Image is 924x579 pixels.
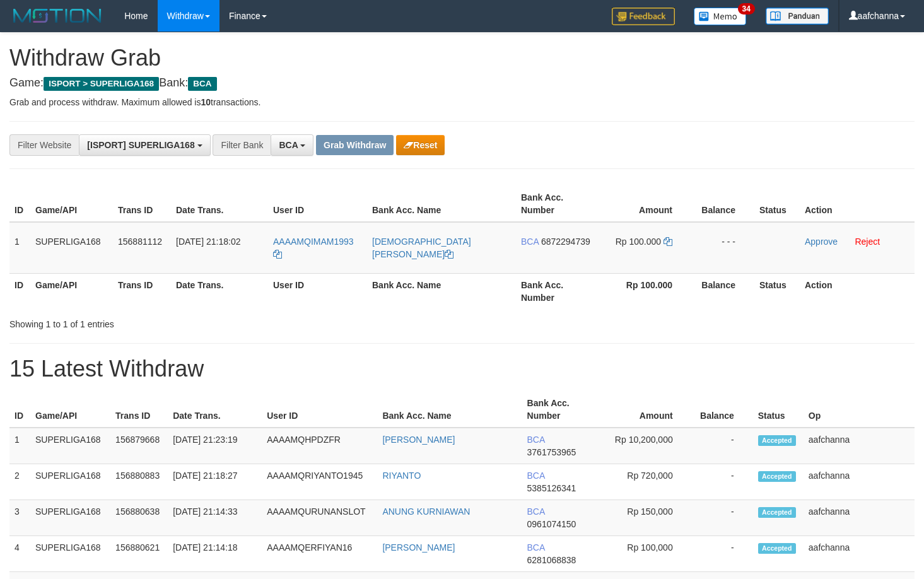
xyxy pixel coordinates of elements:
th: Balance [692,392,753,428]
th: Rp 100.000 [596,273,691,309]
th: Game/API [30,273,113,309]
td: aafchanna [804,536,915,572]
td: AAAAMQHPDZFR [262,428,377,464]
span: 34 [738,3,755,15]
span: Copy 6281068838 to clipboard [527,555,576,565]
td: Rp 150,000 [600,500,692,536]
th: ID [9,273,30,309]
img: MOTION_logo.png [9,6,105,25]
td: 3 [9,500,30,536]
img: Feedback.jpg [612,8,675,25]
th: Balance [691,273,754,309]
img: Button%20Memo.svg [694,8,747,25]
span: [ISPORT] SUPERLIGA168 [87,140,194,150]
td: 156880638 [110,500,168,536]
th: User ID [268,186,367,222]
td: AAAAMQURUNANSLOT [262,500,377,536]
button: [ISPORT] SUPERLIGA168 [79,134,210,156]
h1: 15 Latest Withdraw [9,356,915,382]
td: - [692,536,753,572]
th: Bank Acc. Name [367,186,516,222]
button: Reset [396,135,445,155]
td: 1 [9,428,30,464]
th: Status [754,186,800,222]
span: ISPORT > SUPERLIGA168 [44,77,159,91]
span: Accepted [758,435,796,446]
span: Accepted [758,507,796,518]
td: - [692,428,753,464]
td: SUPERLIGA168 [30,500,110,536]
span: AAAAMQIMAM1993 [273,237,354,247]
td: AAAAMQERFIYAN16 [262,536,377,572]
td: aafchanna [804,464,915,500]
th: Action [800,273,915,309]
span: BCA [527,435,545,445]
td: SUPERLIGA168 [30,464,110,500]
th: Status [754,273,800,309]
th: Game/API [30,392,110,428]
th: Op [804,392,915,428]
td: 1 [9,222,30,274]
span: Accepted [758,471,796,482]
a: [PERSON_NAME] [382,435,455,445]
th: Trans ID [113,273,171,309]
button: BCA [271,134,313,156]
th: Amount [600,392,692,428]
td: - [692,464,753,500]
td: 156880621 [110,536,168,572]
td: aafchanna [804,500,915,536]
td: [DATE] 21:18:27 [168,464,262,500]
td: [DATE] 21:14:33 [168,500,262,536]
a: Copy 100000 to clipboard [664,237,672,247]
span: Copy 3761753965 to clipboard [527,447,576,457]
span: BCA [188,77,216,91]
span: Rp 100.000 [616,237,661,247]
th: Trans ID [113,186,171,222]
th: Balance [691,186,754,222]
th: User ID [262,392,377,428]
th: Date Trans. [171,186,268,222]
td: 156879668 [110,428,168,464]
a: RIYANTO [382,471,421,481]
h4: Game: Bank: [9,77,915,90]
span: BCA [527,542,545,553]
th: Date Trans. [171,273,268,309]
th: Game/API [30,186,113,222]
span: 156881112 [118,237,162,247]
div: Filter Website [9,134,79,156]
th: Bank Acc. Name [367,273,516,309]
span: BCA [527,506,545,517]
th: Amount [596,186,691,222]
th: User ID [268,273,367,309]
span: Copy 5385126341 to clipboard [527,483,576,493]
span: BCA [521,237,539,247]
th: Bank Acc. Number [516,273,596,309]
td: [DATE] 21:23:19 [168,428,262,464]
span: Accepted [758,543,796,554]
span: [DATE] 21:18:02 [176,237,240,247]
th: Bank Acc. Number [522,392,600,428]
span: BCA [527,471,545,481]
td: [DATE] 21:14:18 [168,536,262,572]
a: [DEMOGRAPHIC_DATA][PERSON_NAME] [372,237,471,259]
span: Copy 6872294739 to clipboard [541,237,590,247]
a: [PERSON_NAME] [382,542,455,553]
span: BCA [279,140,298,150]
th: Trans ID [110,392,168,428]
td: Rp 10,200,000 [600,428,692,464]
th: Date Trans. [168,392,262,428]
td: SUPERLIGA168 [30,222,113,274]
th: Bank Acc. Name [377,392,522,428]
th: ID [9,186,30,222]
h1: Withdraw Grab [9,45,915,71]
th: Action [800,186,915,222]
th: ID [9,392,30,428]
a: AAAAMQIMAM1993 [273,237,354,259]
a: Reject [855,237,880,247]
span: Copy 0961074150 to clipboard [527,519,576,529]
button: Grab Withdraw [316,135,394,155]
td: 2 [9,464,30,500]
td: 4 [9,536,30,572]
td: aafchanna [804,428,915,464]
a: Approve [805,237,838,247]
